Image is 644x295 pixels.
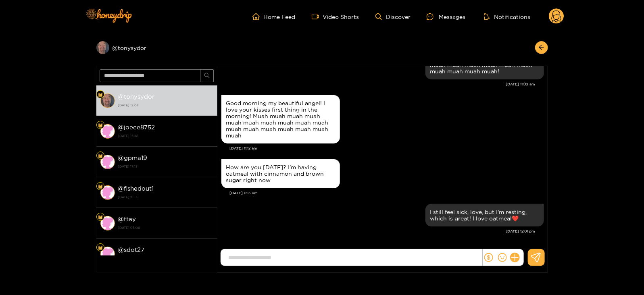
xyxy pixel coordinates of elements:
img: conversation [100,247,115,261]
a: Home Feed [252,13,296,20]
img: Fan Level [98,92,103,97]
img: Fan Level [98,123,103,128]
div: Good morning my beautiful angel! I love your kisses first thing in the morning! Muah muah muah mu... [226,100,335,139]
a: Video Shorts [312,13,359,20]
strong: @ joeee8752 [118,124,155,131]
img: Fan Level [98,245,103,250]
button: search [201,69,214,82]
strong: @ gpma19 [118,154,148,161]
img: conversation [100,216,115,231]
div: I still feel sick, love, but I'm resting, which is great! I love oatmeal❤️ [430,209,539,222]
div: Messages [427,12,465,21]
div: [DATE] 11:03 am [221,81,536,87]
div: @tonysydor [96,41,217,54]
strong: [DATE] 12:01 [118,102,213,109]
img: conversation [100,93,115,108]
div: [DATE] 11:12 am [230,145,544,151]
strong: [DATE] 09:30 [118,255,213,262]
div: Aug. 20, 11:12 am [221,95,340,143]
strong: @ ftay [118,216,136,222]
button: Notifications [481,12,533,21]
span: home [252,13,264,20]
button: dollar [483,251,495,264]
img: conversation [100,155,115,169]
strong: [DATE] 03:00 [118,224,213,231]
span: video-camera [312,13,323,20]
img: conversation [100,124,115,139]
a: Discover [375,13,411,20]
strong: @ tonysydor [118,93,155,100]
strong: [DATE] 21:13 [118,193,213,201]
span: dollar [484,253,493,262]
strong: [DATE] 15:28 [118,132,213,139]
div: Aug. 20, 12:01 pm [425,204,544,226]
div: [DATE] 11:13 am [230,190,544,196]
strong: [DATE] 17:13 [118,163,213,170]
strong: @ sdot27 [118,246,145,253]
img: Fan Level [98,215,103,220]
img: Fan Level [98,184,103,189]
strong: @ fishedout1 [118,185,154,192]
span: search [204,73,210,79]
span: smile [498,253,507,262]
div: How are you [DATE]? I'm having oatmeal with cinnamon and brown sugar right now [226,164,335,183]
img: conversation [100,185,115,200]
span: arrow-left [538,44,544,51]
div: Aug. 20, 11:13 am [221,159,340,188]
img: Fan Level [98,154,103,158]
div: [DATE] 12:01 pm [221,229,536,234]
button: arrow-left [535,41,548,54]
